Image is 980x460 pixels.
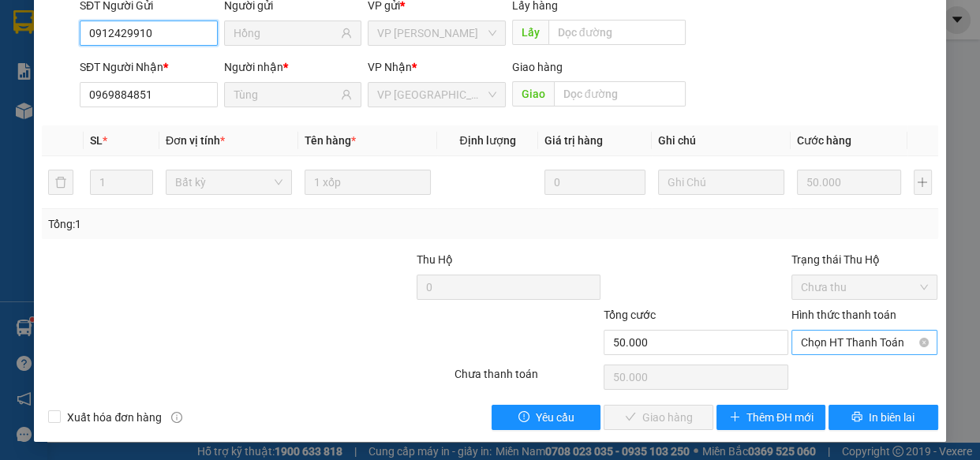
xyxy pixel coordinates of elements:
[791,309,896,321] label: Hình thức thanh toán
[797,134,851,147] span: Cước hàng
[512,61,563,73] span: Giao hàng
[791,251,938,268] div: Trạng thái Thu Hộ
[171,412,182,423] span: info-circle
[48,170,73,195] button: delete
[536,409,574,426] span: Yêu cầu
[368,61,412,73] span: VP Nhận
[518,411,529,424] span: exclamation-circle
[459,134,515,147] span: Định lượng
[305,134,356,147] span: Tên hàng
[341,28,352,39] span: user
[133,60,217,73] b: [DOMAIN_NAME]
[797,170,901,195] input: 0
[544,134,603,147] span: Giá trị hàng
[341,89,352,100] span: user
[61,409,168,426] span: Xuất hóa đơn hàng
[604,405,713,430] button: checkGiao hàng
[716,405,825,430] button: plusThêm ĐH mới
[851,411,862,424] span: printer
[554,81,686,107] input: Dọc đường
[801,275,929,299] span: Chưa thu
[919,338,929,347] span: close-circle
[914,170,932,195] button: plus
[102,23,151,151] b: BIÊN NHẬN GỬI HÀNG HÓA
[548,20,686,45] input: Dọc đường
[133,75,217,95] li: (c) 2017
[512,20,548,45] span: Lấy
[166,134,225,147] span: Đơn vị tính
[80,58,218,76] div: SĐT Người Nhận
[234,24,339,42] input: Tên người gửi
[90,134,103,147] span: SL
[544,170,645,195] input: 0
[453,365,603,393] div: Chưa thanh toán
[224,58,362,76] div: Người nhận
[377,21,496,45] span: VP Phan Thiết
[869,409,915,426] span: In biên lai
[234,86,339,103] input: Tên người nhận
[417,253,453,266] span: Thu Hộ
[48,215,380,233] div: Tổng: 1
[604,309,656,321] span: Tổng cước
[175,170,282,194] span: Bất kỳ
[729,411,740,424] span: plus
[801,331,929,354] span: Chọn HT Thanh Toán
[746,409,814,426] span: Thêm ĐH mới
[652,125,791,156] th: Ghi chú
[20,102,89,176] b: [PERSON_NAME]
[492,405,600,430] button: exclamation-circleYêu cầu
[658,170,784,195] input: Ghi Chú
[305,170,431,195] input: VD: Bàn, Ghế
[171,20,209,58] img: logo.jpg
[377,83,496,107] span: VP Sài Gòn
[829,405,937,430] button: printerIn biên lai
[512,81,554,107] span: Giao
